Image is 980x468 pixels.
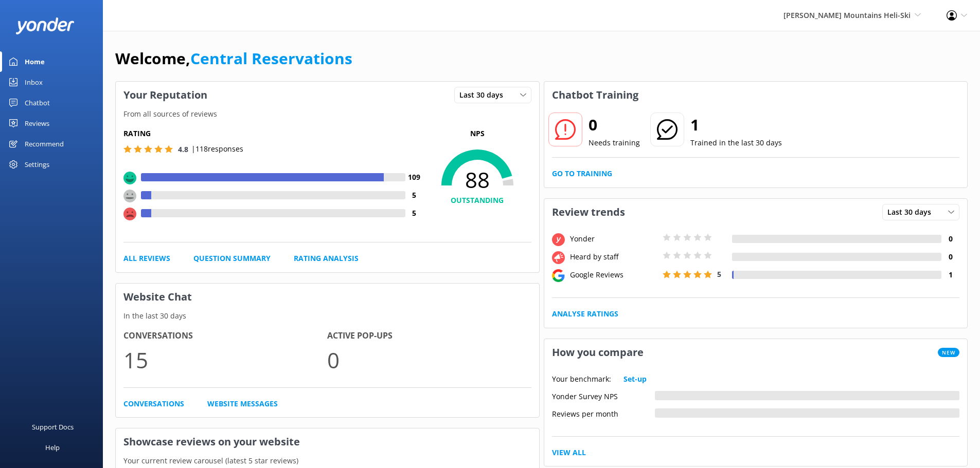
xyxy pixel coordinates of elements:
[116,428,539,455] h3: Showcase reviews on your website
[887,207,937,218] span: Last 30 days
[690,113,782,137] h2: 1
[941,269,959,280] h4: 1
[567,233,660,245] div: Yonder
[783,10,911,20] span: [PERSON_NAME] Mountains Heli-Ski
[623,373,647,385] a: Set-up
[717,269,721,279] span: 5
[567,251,660,263] div: Heard by staff
[423,195,531,206] h4: OUTSTANDING
[25,134,64,154] div: Recommend
[552,373,611,385] p: Your benchmark:
[15,17,75,34] img: yonder-white-logo.png
[938,348,959,357] span: New
[405,190,423,201] h4: 5
[552,308,618,320] a: Analyse Ratings
[25,154,49,175] div: Settings
[25,51,45,72] div: Home
[552,168,612,179] a: Go to Training
[544,339,651,366] h3: How you compare
[327,343,531,377] p: 0
[178,144,188,154] span: 4.8
[116,310,539,322] p: In the last 30 days
[25,92,50,113] div: Chatbot
[116,82,215,108] h3: Your Reputation
[552,447,586,458] a: View All
[116,284,539,310] h3: Website Chat
[589,137,640,148] p: Needs training
[123,253,170,264] a: All Reviews
[294,253,359,264] a: Rating Analysis
[690,137,782,148] p: Trained in the last 30 days
[544,199,633,226] h3: Review trends
[941,251,959,263] h4: 0
[552,408,655,418] div: Reviews per month
[123,128,423,139] h5: Rating
[25,72,43,92] div: Inbox
[327,329,531,343] h4: Active Pop-ups
[45,437,60,458] div: Help
[423,128,531,139] p: NPS
[405,172,423,183] h4: 109
[123,343,327,377] p: 15
[123,329,327,343] h4: Conversations
[405,208,423,219] h4: 5
[190,48,352,69] a: Central Reservations
[567,269,660,280] div: Google Reviews
[589,113,640,137] h2: 0
[207,398,278,409] a: Website Messages
[193,253,271,264] a: Question Summary
[941,233,959,245] h4: 0
[115,46,352,71] h1: Welcome,
[423,167,531,193] span: 88
[552,391,655,400] div: Yonder Survey NPS
[116,455,539,466] p: Your current review carousel (latest 5 star reviews)
[459,89,509,101] span: Last 30 days
[191,143,243,155] p: | 118 responses
[116,108,539,120] p: From all sources of reviews
[32,417,74,437] div: Support Docs
[123,398,184,409] a: Conversations
[25,113,49,134] div: Reviews
[544,82,646,108] h3: Chatbot Training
